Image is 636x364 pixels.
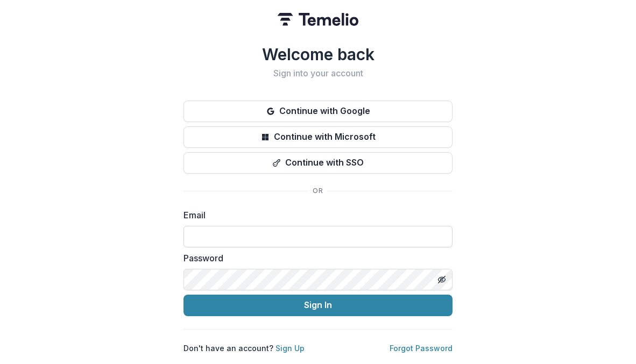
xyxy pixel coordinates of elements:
[183,252,446,265] label: Password
[433,271,450,288] button: Toggle password visibility
[183,209,446,222] label: Email
[183,101,453,122] button: Continue with Google
[183,45,453,64] h1: Welcome back
[183,295,453,316] button: Sign In
[275,344,305,353] a: Sign Up
[183,152,453,174] button: Continue with SSO
[183,68,453,78] h2: Sign into your account
[390,344,453,353] a: Forgot Password
[278,13,358,26] img: Temelio
[183,342,305,354] p: Don't have an account?
[183,126,453,148] button: Continue with Microsoft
